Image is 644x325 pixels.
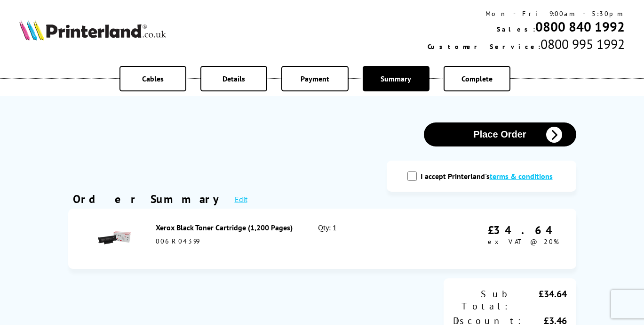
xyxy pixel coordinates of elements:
span: ex VAT @ 20% [488,237,559,246]
span: Customer Service: [428,42,541,51]
span: Details [223,74,245,83]
div: £34.64 [510,288,567,312]
button: Place Order [424,122,576,146]
span: Complete [461,74,493,83]
a: Edit [235,195,247,204]
span: Sales: [497,25,535,33]
div: Qty: 1 [318,223,415,255]
div: Order Summary [73,192,225,206]
div: 006R04399 [156,237,298,245]
div: Mon - Fri 9:00am - 5:30pm [428,9,625,18]
div: £34.64 [488,223,562,237]
div: Xerox Black Toner Cartridge (1,200 Pages) [156,223,298,232]
label: I accept Printerland's [421,171,557,181]
a: 0800 840 1992 [535,18,625,35]
span: Summary [381,74,411,83]
div: Sub Total: [453,288,510,312]
img: Printerland Logo [19,20,166,41]
span: Payment [301,74,329,83]
img: Xerox Black Toner Cartridge (1,200 Pages) [98,221,131,254]
a: modal_tc [490,171,553,181]
span: Cables [142,74,164,83]
span: 0800 995 1992 [541,35,625,53]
